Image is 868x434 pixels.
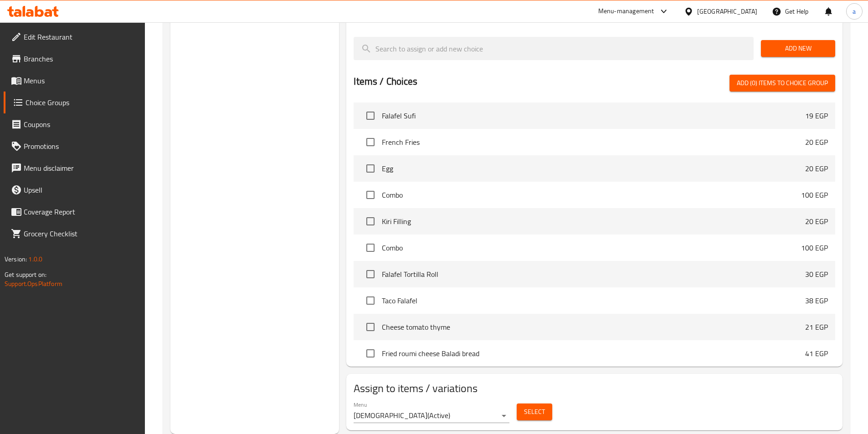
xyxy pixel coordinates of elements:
span: Fried roumi cheese Baladi bread [382,348,805,359]
span: Coverage Report [24,206,138,217]
span: Upsell [24,184,138,195]
p: 20 EGP [805,163,828,174]
span: Promotions [24,141,138,152]
span: Branches [24,53,138,64]
span: Select choice [361,238,380,257]
a: Choice Groups [4,92,145,113]
span: Falafel Sufi [382,110,805,121]
span: Falafel Tortilla Roll [382,269,805,280]
a: Branches [4,48,145,70]
a: Support.OpsPlatform [5,278,62,290]
a: Menus [4,70,145,92]
span: Taco Falafel [382,295,805,306]
span: Choice Groups [26,97,138,108]
span: Select choice [361,133,380,152]
span: Menu disclaimer [24,163,138,174]
span: Select choice [361,344,380,363]
p: 38 EGP [805,295,828,306]
span: Get support on: [5,269,46,281]
button: Add (0) items to choice group [729,75,835,92]
h2: Assign to items / variations [354,381,835,396]
span: Grocery Checklist [24,228,138,239]
p: 100 EGP [801,242,828,253]
span: Egg [382,163,805,174]
a: Coupons [4,113,145,135]
p: 41 EGP [805,348,828,359]
span: Add New [768,43,828,54]
span: French Fries [382,137,805,148]
a: Upsell [4,179,145,201]
p: 30 EGP [805,269,828,280]
input: search [354,37,754,60]
a: Promotions [4,135,145,157]
span: Menus [24,75,138,86]
a: Coverage Report [4,201,145,223]
div: [DEMOGRAPHIC_DATA](Active) [354,408,509,423]
span: Select choice [361,212,380,231]
p: 21 EGP [805,322,828,332]
button: Add New [761,40,835,57]
span: a [853,6,856,16]
a: Grocery Checklist [4,223,145,245]
button: Select [517,403,552,420]
p: 20 EGP [805,137,828,148]
span: Kiri Filling [382,216,805,227]
span: Cheese tomato thyme [382,322,805,332]
p: 100 EGP [801,189,828,200]
span: Coupons [24,119,138,130]
p: 20 EGP [805,216,828,227]
span: Select [524,406,545,418]
label: Menu [354,402,367,407]
span: Select choice [361,291,380,310]
span: Combo [382,242,801,253]
a: Menu disclaimer [4,157,145,179]
p: 19 EGP [805,110,828,121]
div: Menu-management [598,6,654,17]
h2: Items / Choices [354,75,417,88]
a: Edit Restaurant [4,26,145,48]
span: Select choice [361,185,380,204]
span: Version: [5,253,27,265]
span: Select choice [361,106,380,125]
span: Combo [382,189,801,200]
span: 1.0.0 [28,253,42,265]
span: Edit Restaurant [24,31,138,42]
div: [GEOGRAPHIC_DATA] [697,6,757,16]
span: Select choice [361,265,380,284]
span: Select choice [361,317,380,337]
span: Select choice [361,159,380,178]
span: Add (0) items to choice group [737,77,828,89]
